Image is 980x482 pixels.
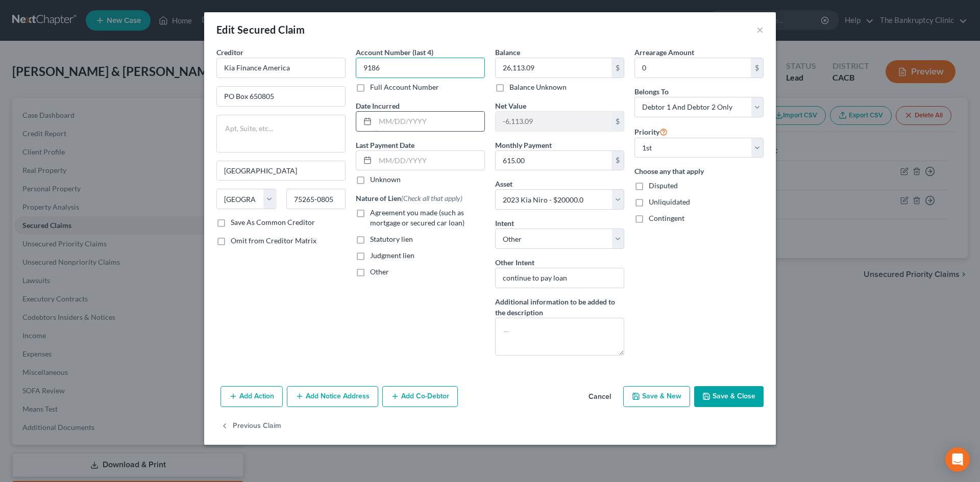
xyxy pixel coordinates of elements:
[634,87,669,96] span: Belongs To
[611,58,624,78] div: $
[496,58,611,78] input: 0.00
[495,47,520,58] label: Balance
[287,386,378,408] button: Add Notice Address
[634,125,668,138] label: Priority
[495,218,514,229] label: Intent
[370,208,464,227] span: Agreement you made (such as mortgage or secured car loan)
[370,267,389,276] span: Other
[751,58,763,78] div: $
[216,58,346,78] input: Search creditor by name...
[356,47,433,58] label: Account Number (last 4)
[375,112,484,131] input: MM/DD/YYYY
[382,386,458,408] button: Add Co-Debtor
[220,386,283,408] button: Add Action
[580,387,619,408] button: Cancel
[495,180,512,188] span: Asset
[495,100,526,111] label: Net Value
[231,236,316,245] span: Omit from Creditor Matrix
[286,189,346,209] input: Enter zip...
[401,194,462,202] span: (Check all that apply)
[495,268,624,288] input: Specify...
[611,151,624,170] div: $
[509,82,567,92] label: Balance Unknown
[694,386,764,408] button: Save & Close
[495,296,624,318] label: Additional information to be added to the description
[216,22,305,37] div: Edit Secured Claim
[611,112,624,131] div: $
[370,235,413,243] span: Statutory lien
[217,87,345,106] input: Enter address...
[356,58,485,78] input: XXXX
[216,48,243,57] span: Creditor
[649,214,684,222] span: Contingent
[356,193,462,204] label: Nature of Lien
[231,217,315,227] label: Save As Common Creditor
[649,197,690,206] span: Unliquidated
[634,166,764,176] label: Choose any that apply
[634,47,694,58] label: Arrearage Amount
[649,181,678,190] span: Disputed
[496,151,611,170] input: 0.00
[756,23,764,36] button: ×
[370,174,401,185] label: Unknown
[945,447,970,472] div: Open Intercom Messenger
[495,257,534,268] label: Other Intent
[220,415,281,437] button: Previous Claim
[623,386,690,408] button: Save & New
[370,82,439,92] label: Full Account Number
[375,151,484,170] input: MM/DD/YYYY
[356,140,414,150] label: Last Payment Date
[496,112,611,131] input: 0.00
[356,100,400,111] label: Date Incurred
[495,140,552,150] label: Monthly Payment
[370,251,414,260] span: Judgment lien
[635,58,751,78] input: 0.00
[217,161,345,181] input: Enter city...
